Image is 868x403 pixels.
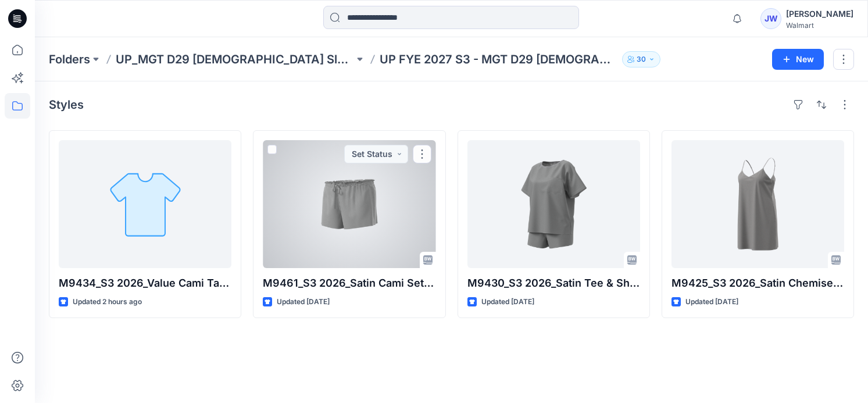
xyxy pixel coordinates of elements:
[116,51,354,67] a: UP_MGT D29 [DEMOGRAPHIC_DATA] Sleep
[73,296,142,308] p: Updated 2 hours ago
[467,140,640,268] a: M9430_S3 2026_Satin Tee & Short Set _Midpoint
[263,275,435,291] p: M9461_S3 2026_Satin Cami Set Opt 3_Midpoint
[786,7,853,21] div: [PERSON_NAME]
[622,51,660,67] button: 30
[671,140,844,268] a: M9425_S3 2026_Satin Chemise Opt 3_Midpoint
[59,140,231,268] a: M9434_S3 2026_Value Cami Tap_Midpoint
[49,98,84,112] h4: Styles
[637,53,646,66] p: 30
[671,275,844,291] p: M9425_S3 2026_Satin Chemise Opt 3_Midpoint
[59,275,231,291] p: M9434_S3 2026_Value Cami Tap_Midpoint
[467,275,640,291] p: M9430_S3 2026_Satin Tee & Short Set _Midpoint
[481,296,534,308] p: Updated [DATE]
[786,21,853,30] div: Walmart
[772,49,824,70] button: New
[277,296,330,308] p: Updated [DATE]
[263,140,435,268] a: M9461_S3 2026_Satin Cami Set Opt 3_Midpoint
[685,296,738,308] p: Updated [DATE]
[49,51,90,67] a: Folders
[380,51,618,67] p: UP FYE 2027 S3 - MGT D29 [DEMOGRAPHIC_DATA] Sleepwear
[760,8,781,29] div: JW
